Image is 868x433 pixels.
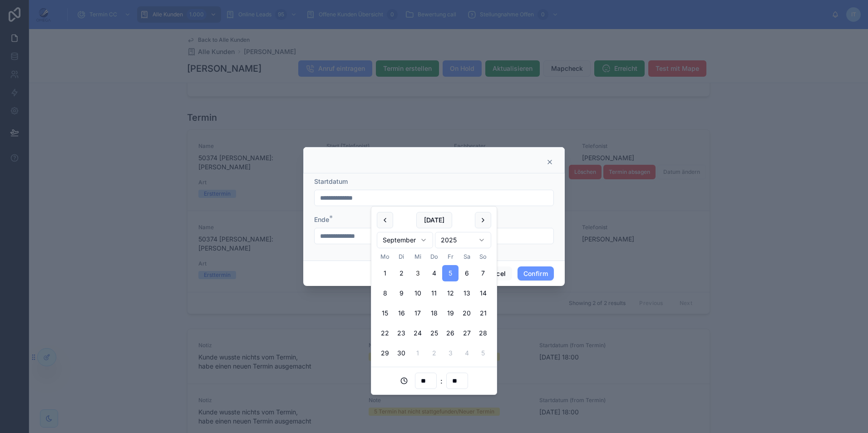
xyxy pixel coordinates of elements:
button: Mittwoch, 1. Oktober 2025 [409,345,426,361]
button: Freitag, 12. September 2025 [442,285,459,301]
button: Mittwoch, 17. September 2025 [409,305,426,321]
button: Samstag, 13. September 2025 [459,285,475,301]
button: Sonntag, 5. Oktober 2025 [475,345,491,361]
th: Samstag [459,252,475,261]
button: Montag, 22. September 2025 [377,325,393,341]
button: Dienstag, 23. September 2025 [393,325,409,341]
th: Sonntag [475,252,491,261]
button: Donnerstag, 2. Oktober 2025 [426,345,442,361]
button: Freitag, 19. September 2025 [442,305,459,321]
button: Freitag, 5. September 2025, selected [442,265,459,281]
div: : [377,373,491,389]
button: Samstag, 6. September 2025 [459,265,475,281]
button: Today, Mittwoch, 3. September 2025 [409,265,426,281]
th: Donnerstag [426,252,442,261]
button: Montag, 15. September 2025 [377,305,393,321]
button: Confirm [518,266,554,281]
button: Sonntag, 21. September 2025 [475,305,491,321]
button: Mittwoch, 10. September 2025 [409,285,426,301]
button: Montag, 1. September 2025 [377,265,393,281]
button: Dienstag, 16. September 2025 [393,305,409,321]
th: Mittwoch [409,252,426,261]
button: Montag, 8. September 2025 [377,285,393,301]
button: Samstag, 20. September 2025 [459,305,475,321]
th: Montag [377,252,393,261]
th: Dienstag [393,252,409,261]
button: Freitag, 26. September 2025 [442,325,459,341]
button: Dienstag, 2. September 2025 [393,265,409,281]
button: Freitag, 3. Oktober 2025 [442,345,459,361]
button: Samstag, 27. September 2025 [459,325,475,341]
button: Sonntag, 7. September 2025 [475,265,491,281]
button: [DATE] [416,212,452,228]
th: Freitag [442,252,459,261]
button: Montag, 29. September 2025 [377,345,393,361]
button: Dienstag, 9. September 2025 [393,285,409,301]
button: Sonntag, 14. September 2025 [475,285,491,301]
button: Sonntag, 28. September 2025 [475,325,491,341]
button: Donnerstag, 25. September 2025 [426,325,442,341]
button: Mittwoch, 24. September 2025 [409,325,426,341]
button: Donnerstag, 11. September 2025 [426,285,442,301]
span: Ende [314,216,329,223]
span: Startdatum [314,177,348,185]
button: Dienstag, 30. September 2025 [393,345,409,361]
button: Donnerstag, 4. September 2025 [426,265,442,281]
button: Donnerstag, 18. September 2025 [426,305,442,321]
table: September 2025 [377,252,491,361]
button: Samstag, 4. Oktober 2025 [459,345,475,361]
